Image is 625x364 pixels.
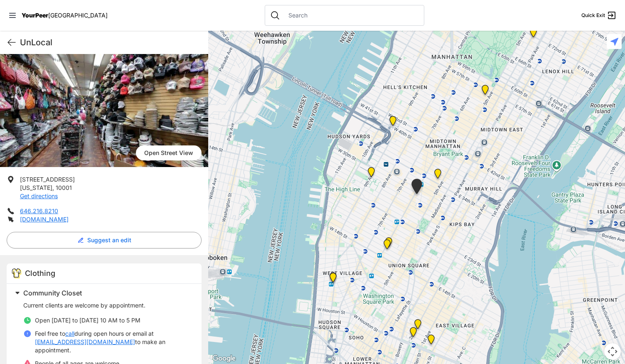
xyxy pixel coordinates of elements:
span: [STREET_ADDRESS] [20,176,75,183]
div: Maryhouse [409,316,426,336]
div: Greenwich Village [325,269,342,289]
span: Open Street View [136,145,202,160]
a: 646.216.8210 [20,207,58,214]
span: 10001 [56,184,72,191]
span: Open [DATE] to [DATE] 10 AM to 5 PM [35,317,140,324]
div: Church of St. Francis Xavier - Front Entrance [380,234,397,254]
a: [EMAIL_ADDRESS][DOMAIN_NAME] [35,338,135,346]
a: Get directions [20,192,58,199]
div: Back of the Church [379,236,396,256]
img: Google [210,353,238,364]
span: , [52,184,54,191]
button: Suggest an edit [7,232,202,248]
div: Manhattan [525,24,542,44]
span: [GEOGRAPHIC_DATA] [48,12,108,19]
h1: UnLocal [20,37,202,48]
span: Quick Exit [581,12,605,19]
p: Current clients are welcome by appointment. [23,301,192,310]
span: Community Closet [23,289,82,297]
a: Open this area in Google Maps (opens a new window) [210,353,238,364]
button: Map camera controls [604,343,621,360]
p: Feel free to during open hours or email at to make an appointment. [35,330,192,354]
div: Headquarters [406,175,427,201]
span: Clothing [25,269,55,278]
a: [DOMAIN_NAME] [20,216,69,223]
a: YourPeer[GEOGRAPHIC_DATA] [22,13,108,18]
div: Metro Baptist Church [384,113,401,133]
div: Chelsea [363,164,380,184]
span: Suggest an edit [87,236,131,244]
div: University Community Social Services (UCSS) [423,331,440,351]
input: Search [283,11,419,20]
span: YourPeer [22,12,48,19]
a: call [65,330,74,338]
div: St. Joseph House [405,324,422,344]
div: Art and Acceptance LGBTQIA2S+ Program [325,269,342,289]
a: Quick Exit [581,10,617,20]
span: [US_STATE] [20,184,52,191]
